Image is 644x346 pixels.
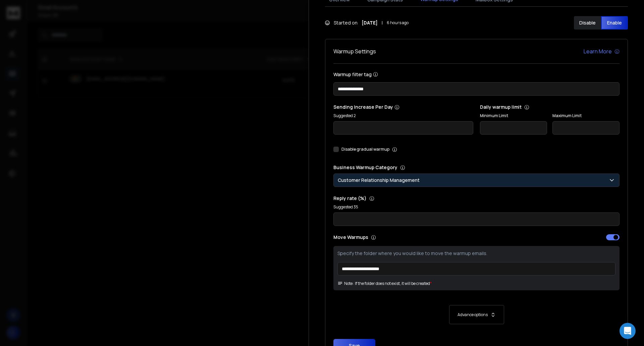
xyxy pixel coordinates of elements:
[584,47,620,55] a: Learn More
[458,312,488,317] p: Advance options
[601,16,628,30] button: Enable
[325,19,409,26] div: Started on
[362,19,378,26] strong: [DATE]
[480,113,547,118] label: Minimum Limit
[337,250,615,257] p: Specify the folder where you would like to move the warmup emails.
[340,305,613,324] button: Advance options
[333,234,475,241] p: Move Warmups
[574,16,601,30] button: Disable
[333,47,376,55] h1: Warmup Settings
[355,281,430,286] p: If the folder does not exist, it will be created
[480,104,620,110] p: Daily warmup limit
[341,147,389,152] label: Disable gradual warmup
[333,195,620,202] p: Reply rate (%)
[337,281,354,286] span: Note:
[333,104,473,110] p: Sending Increase Per Day
[333,164,620,171] p: Business Warmup Category
[338,177,422,184] p: Customer Relationship Management
[574,16,628,30] button: DisableEnable
[382,19,383,26] span: |
[333,113,473,118] p: Suggested 2
[333,204,620,210] p: Suggested 35
[333,72,620,77] label: Warmup filter tag
[387,20,409,26] span: 6 hours ago
[552,113,620,118] label: Maximum Limit
[620,323,636,339] div: Open Intercom Messenger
